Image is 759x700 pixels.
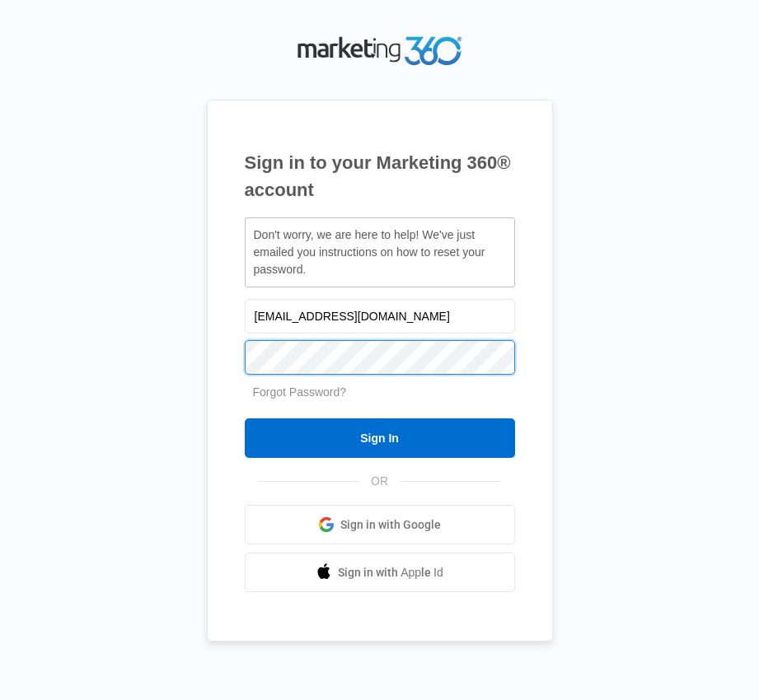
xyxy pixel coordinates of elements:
[253,385,347,399] a: Forgot Password?
[245,418,515,458] input: Sign In
[359,473,400,490] span: OR
[254,228,485,276] span: Don't worry, we are here to help! We've just emailed you instructions on how to reset your password.
[338,564,443,581] span: Sign in with Apple Id
[245,553,515,592] a: Sign in with Apple Id
[245,505,515,544] a: Sign in with Google
[245,299,515,334] input: Email
[340,516,441,534] span: Sign in with Google
[245,149,515,203] h1: Sign in to your Marketing 360® account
